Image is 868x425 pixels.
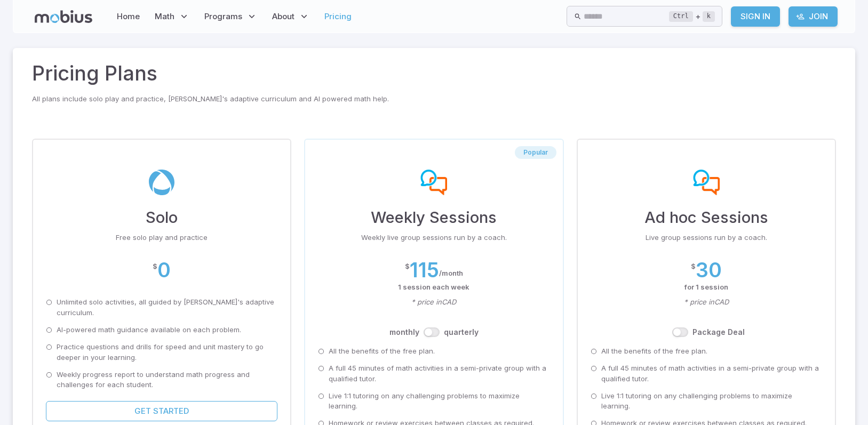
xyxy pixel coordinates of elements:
h2: Pricing Plans [32,59,836,89]
p: All the benefits of the free plan. [329,346,435,357]
h3: Weekly Sessions [318,206,550,229]
kbd: k [703,11,715,22]
span: Math [155,11,174,22]
p: A full 45 minutes of math activities in a semi-private group with a qualified tutor. [601,363,822,384]
p: * price in CAD [591,297,822,308]
img: weekly-sessions-plan-img [420,170,447,195]
p: Live 1:1 tutoring on any challenging problems to maximize learning. [329,391,550,412]
p: Free solo play and practice [46,232,277,243]
p: $ [153,261,157,272]
p: Weekly live group sessions run by a coach. [318,232,550,243]
label: quarterly [444,327,479,338]
span: Programs [204,11,242,22]
p: All plans include solo play and practice, [PERSON_NAME]'s adaptive curriculum and AI powered math... [32,94,836,105]
h3: Ad hoc Sessions [591,206,822,229]
a: Join [789,6,838,27]
p: 1 session each week [318,282,550,293]
p: Weekly progress report to understand math progress and challenges for each student. [57,370,277,391]
div: + [669,10,715,23]
p: A full 45 minutes of math activities in a semi-private group with a qualified tutor. [329,363,550,384]
kbd: Ctrl [669,11,693,22]
p: / month [439,268,463,279]
label: Package Deal [692,327,745,338]
p: for 1 session [591,282,822,293]
h2: 115 [410,258,439,282]
label: month ly [389,327,419,338]
span: About [272,11,294,22]
p: Live group sessions run by a coach. [591,232,822,243]
button: Get Started [46,401,277,421]
a: Pricing [321,4,355,29]
p: AI-powered math guidance available on each problem. [57,325,241,335]
span: Popular [515,148,556,157]
h3: Solo [46,206,277,229]
p: $ [405,261,410,272]
p: Practice questions and drills for speed and unit mastery to go deeper in your learning. [57,342,277,363]
img: ad-hoc sessions-plan-img [693,170,720,195]
p: Unlimited solo activities, all guided by [PERSON_NAME]'s adaptive curriculum. [57,297,277,318]
p: $ [691,261,696,272]
a: Sign In [731,6,780,27]
h2: 30 [696,258,722,282]
img: solo-plan-img [148,170,175,195]
p: Live 1:1 tutoring on any challenging problems to maximize learning. [601,391,822,412]
p: All the benefits of the free plan. [601,346,707,357]
a: Home [114,4,143,29]
h2: 0 [157,258,171,282]
p: * price in CAD [318,297,550,308]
